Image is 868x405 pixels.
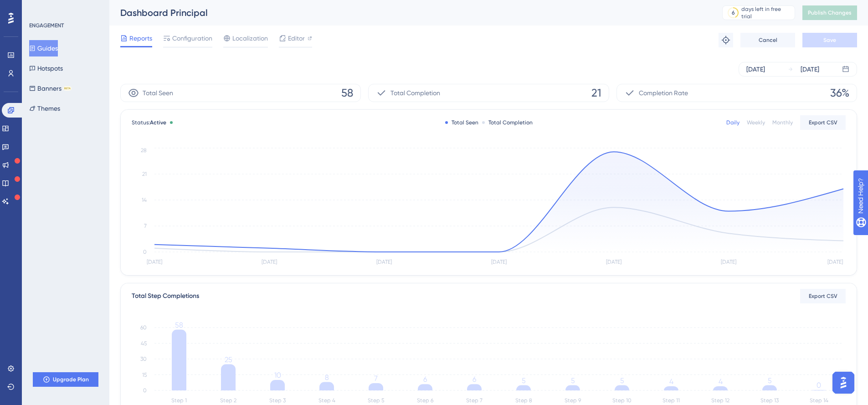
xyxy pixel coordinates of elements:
[669,377,673,386] tspan: 4
[808,9,852,16] span: Publish Changes
[522,376,526,385] tspan: 5
[746,64,765,75] div: [DATE]
[740,33,795,47] button: Cancel
[144,223,147,229] tspan: 7
[269,397,286,404] tspan: Step 3
[143,87,173,98] span: Total Seen
[466,397,483,404] tspan: Step 7
[830,86,849,100] span: 36%
[140,356,147,362] tspan: 30
[29,80,72,97] button: BannersBETA
[612,397,632,404] tspan: Step 10
[374,374,378,383] tspan: 7
[802,33,857,47] button: Save
[318,397,335,404] tspan: Step 4
[232,33,268,44] span: Localization
[141,147,147,154] tspan: 28
[663,397,680,404] tspan: Step 11
[132,119,166,126] span: Status:
[802,5,857,20] button: Publish Changes
[172,33,212,44] span: Configuration
[711,397,729,404] tspan: Step 12
[726,119,740,126] div: Daily
[606,259,621,265] tspan: [DATE]
[800,115,846,130] button: Export CSV
[63,86,72,91] div: BETA
[368,397,384,404] tspan: Step 5
[760,397,779,404] tspan: Step 13
[29,60,63,77] button: Hotspots
[175,321,183,329] tspan: 58
[376,259,392,265] tspan: [DATE]
[639,87,688,98] span: Completion Rate
[341,86,353,100] span: 58
[142,171,147,177] tspan: 21
[288,33,305,44] span: Editor
[801,64,819,75] div: [DATE]
[747,119,765,126] div: Weekly
[29,40,58,56] button: Guides
[721,259,736,265] tspan: [DATE]
[719,377,723,386] tspan: 4
[772,119,793,126] div: Monthly
[830,369,857,396] iframe: UserGuiding AI Assistant Launcher
[800,289,846,303] button: Export CSV
[129,33,152,44] span: Reports
[143,387,147,394] tspan: 0
[445,119,478,126] div: Total Seen
[482,119,533,126] div: Total Completion
[423,375,427,384] tspan: 6
[591,86,601,100] span: 21
[120,6,699,19] div: Dashboard Principal
[143,249,147,255] tspan: 0
[759,36,777,44] span: Cancel
[29,22,64,29] div: ENGAGEMENT
[390,87,440,98] span: Total Completion
[823,36,836,44] span: Save
[29,100,60,117] button: Themes
[620,376,624,385] tspan: 5
[53,376,89,383] span: Upgrade Plan
[809,292,837,300] span: Export CSV
[132,291,199,302] div: Total Step Completions
[33,372,98,387] button: Upgrade Plan
[142,197,147,203] tspan: 14
[21,2,57,13] span: Need Help?
[515,397,532,404] tspan: Step 8
[817,381,821,390] tspan: 0
[732,9,735,16] div: 6
[262,259,277,265] tspan: [DATE]
[141,340,147,347] tspan: 45
[147,259,162,265] tspan: [DATE]
[417,397,433,404] tspan: Step 6
[473,375,476,384] tspan: 6
[325,373,329,382] tspan: 8
[220,397,236,404] tspan: Step 2
[810,397,828,404] tspan: Step 14
[741,5,792,20] div: days left in free trial
[491,259,507,265] tspan: [DATE]
[142,372,147,378] tspan: 15
[274,371,281,379] tspan: 10
[565,397,581,404] tspan: Step 9
[809,119,837,126] span: Export CSV
[768,376,772,385] tspan: 5
[150,119,166,126] span: Active
[571,376,575,385] tspan: 5
[171,397,187,404] tspan: Step 1
[225,355,232,364] tspan: 25
[827,259,843,265] tspan: [DATE]
[140,324,147,331] tspan: 60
